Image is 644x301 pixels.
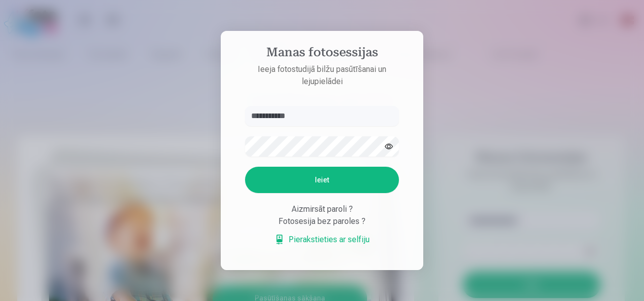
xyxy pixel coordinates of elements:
[274,234,370,246] a: Pierakstieties ar selfiju
[245,167,399,193] button: Ieiet
[245,203,399,215] div: Aizmirsāt paroli ?
[235,63,409,88] p: Ieeja fotostudijā bilžu pasūtīšanai un lejupielādei
[235,45,409,63] h4: Manas fotosessijas
[245,215,399,228] div: Fotosesija bez paroles ?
